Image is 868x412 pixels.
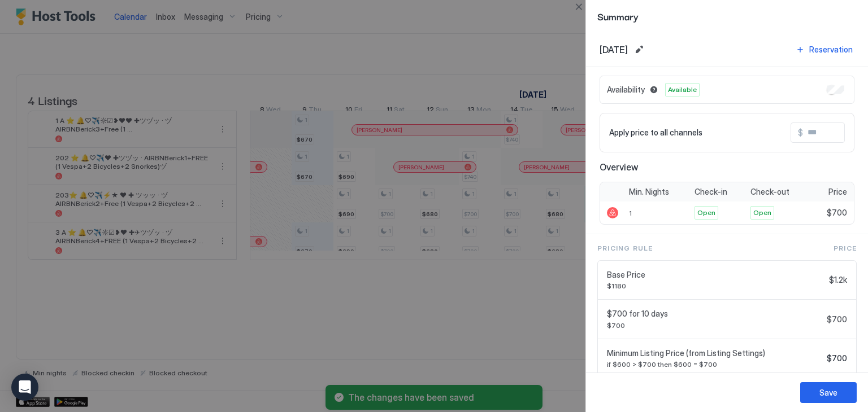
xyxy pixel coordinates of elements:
[800,382,857,403] button: Save
[668,85,697,95] span: Available
[753,208,771,218] span: Open
[11,374,38,401] div: Open Intercom Messenger
[597,9,857,23] span: Summary
[597,243,653,253] span: Pricing Rule
[819,387,837,398] div: Save
[827,208,847,218] span: $700
[794,42,854,57] button: Reservation
[829,275,847,285] span: $1.2k
[609,128,702,138] span: Apply price to all channels
[695,187,727,197] span: Check-in
[827,314,847,325] span: $700
[798,128,803,138] span: $
[632,43,646,56] button: Edit date range
[607,360,822,369] span: if $600 > $700 then $600 = $700
[607,348,822,358] span: Minimum Listing Price (from Listing Settings)
[629,187,669,197] span: Min. Nights
[809,43,853,55] div: Reservation
[600,44,628,55] span: [DATE]
[750,187,789,197] span: Check-out
[647,83,661,97] button: Blocked dates override all pricing rules and remain unavailable until manually unblocked
[828,187,847,197] span: Price
[834,243,857,253] span: Price
[607,85,645,95] span: Availability
[697,208,715,218] span: Open
[827,353,847,363] span: $700
[607,321,822,330] span: $700
[600,161,854,173] span: Overview
[607,270,824,280] span: Base Price
[607,309,822,319] span: $700 for 10 days
[607,282,824,290] span: $1180
[629,209,632,217] span: 1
